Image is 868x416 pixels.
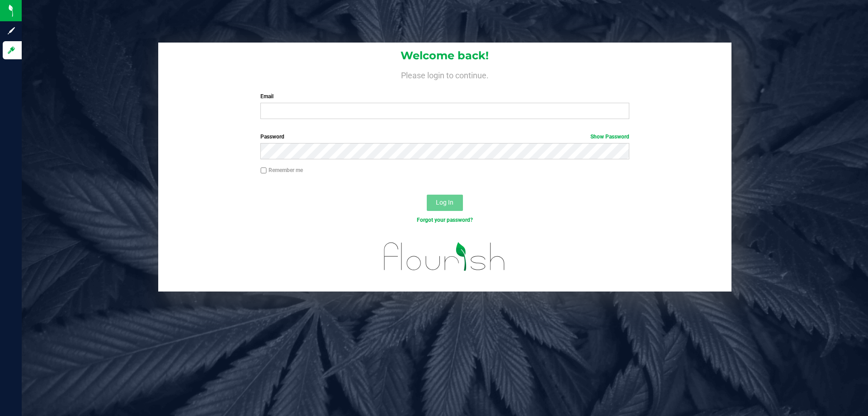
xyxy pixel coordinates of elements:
[373,234,516,280] img: flourish_logo.svg
[260,167,267,174] input: Remember me
[158,69,731,80] h4: Please login to continue.
[590,134,629,140] a: Show Password
[7,46,16,55] inline-svg: Log in
[260,134,284,140] span: Password
[417,217,473,223] a: Forgot your password?
[158,50,731,62] h1: Welcome back!
[260,92,629,100] label: Email
[260,166,303,174] label: Remember me
[427,195,463,211] button: Log In
[7,26,16,35] inline-svg: Sign up
[436,199,453,206] span: Log In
